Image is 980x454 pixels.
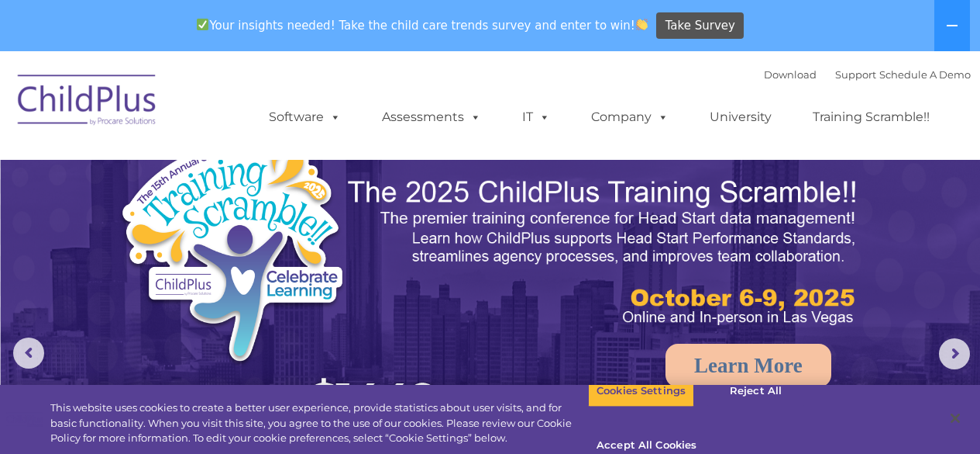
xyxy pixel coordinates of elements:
[191,10,655,40] span: Your insights needed! Take the child care trends survey and enter to win!
[938,401,972,435] button: Close
[636,19,648,30] img: 👏
[366,102,497,133] a: Assessments
[665,344,831,387] a: Learn More
[764,68,817,81] a: Download
[797,102,945,133] a: Training Scramble!!
[835,68,876,81] a: Support
[507,102,566,133] a: IT
[197,19,208,30] img: ✅
[10,64,165,141] img: ChildPlus by Procare Solutions
[665,12,735,40] span: Take Survey
[656,12,744,40] a: Take Survey
[50,400,588,446] div: This website uses cookies to create a better user experience, provide statistics about user visit...
[764,68,971,81] font: |
[694,102,787,133] a: University
[707,375,804,407] button: Reject All
[576,102,684,133] a: Company
[879,68,971,81] a: Schedule A Demo
[588,375,694,407] button: Cookies Settings
[253,102,356,133] a: Software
